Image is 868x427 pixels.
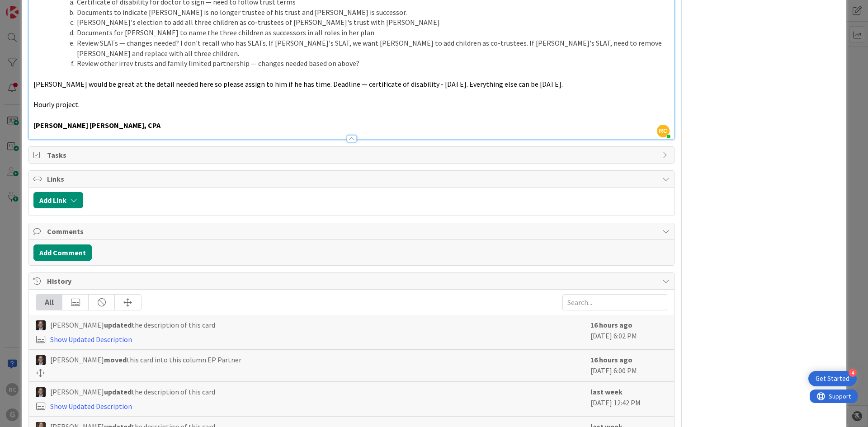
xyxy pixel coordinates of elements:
span: Support [19,1,41,12]
button: Add Link [33,192,83,208]
b: 16 hours ago [590,355,632,364]
li: Documents to indicate [PERSON_NAME] is no longer trustee of his trust and [PERSON_NAME] is succes... [44,7,670,18]
div: 4 [849,369,857,377]
div: Open Get Started checklist, remaining modules: 4 [808,371,857,386]
img: JT [36,387,46,397]
b: updated [104,320,132,329]
div: [DATE] 6:02 PM [590,319,667,345]
span: Links [47,174,658,184]
span: [PERSON_NAME] the description of this card [50,319,215,330]
span: Hourly project. [33,100,80,109]
strong: [PERSON_NAME] [PERSON_NAME], CPA [33,121,160,130]
a: Show Updated Description [50,335,132,344]
div: [DATE] 12:42 PM [590,386,667,412]
li: Review other irrev trusts and family limited partnership — changes needed based on above? [44,58,670,69]
b: updated [104,387,132,396]
span: [PERSON_NAME] this card into this column EP Partner [50,354,241,365]
li: Documents for [PERSON_NAME] to name the three children as successors in all roles in her plan [44,28,670,38]
a: Show Updated Description [50,402,132,411]
li: Review SLATs — changes needed? I don't recall who has SLATs. If [PERSON_NAME]'s SLAT, we want [PE... [44,38,670,58]
button: Add Comment [33,244,92,261]
span: RC [657,125,670,137]
b: last week [590,387,623,396]
span: History [47,276,658,286]
li: [PERSON_NAME]'s election to add all three children as co-trustees of [PERSON_NAME]'s trust with [... [44,17,670,28]
div: All [36,295,62,310]
img: JT [36,320,46,330]
b: 16 hours ago [590,320,632,329]
span: Comments [47,226,658,237]
div: [DATE] 6:00 PM [590,354,667,377]
b: moved [104,355,127,364]
img: JT [36,355,46,365]
input: Search... [562,294,667,310]
span: Tasks [47,150,658,160]
span: [PERSON_NAME] would be great at the detail needed here so please assign to him if he has time. De... [33,80,563,89]
div: Get Started [816,374,849,383]
span: [PERSON_NAME] the description of this card [50,386,215,397]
